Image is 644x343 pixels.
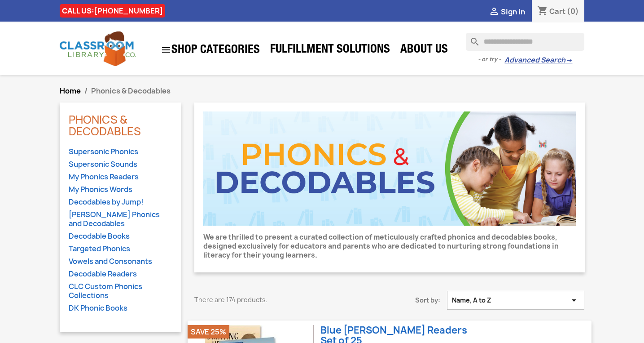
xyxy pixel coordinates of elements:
a: DK Phonic Books [69,303,172,314]
li: Save 25% [188,325,229,339]
a: Decodable Books [69,232,172,242]
a: [PERSON_NAME] Phonics and Decodables [69,210,172,229]
a: Decodables by Jump! [69,197,172,208]
a: My Phonics Readers [69,172,172,183]
i:  [161,45,171,55]
p: There are 174 products. [194,295,349,304]
i:  [569,296,579,305]
i: search [466,33,477,44]
input: Search [466,33,584,51]
span: Sort by: [363,296,447,305]
a: About Us [396,41,452,59]
a: Home [60,86,81,96]
span: - or try - [478,55,504,64]
a: [PHONE_NUMBER] [94,6,163,16]
a:  Sign in [489,7,525,17]
span: (0) [567,6,579,16]
i:  [489,7,499,18]
a: CLC Custom Phonics Collections [69,282,172,301]
a: Vowels and Consonants [69,257,172,267]
p: We are thrilled to present a curated collection of meticulously crafted phonics and decodables bo... [203,233,576,260]
span: Phonics & Decodables [91,86,171,96]
a: Targeted Phonics [69,244,172,254]
i: shopping_cart [537,6,548,17]
a: SHOP CATEGORIES [156,40,264,60]
img: Classroom Library Company [60,31,136,66]
a: Supersonic Sounds [69,160,172,170]
a: Decodable Readers [69,269,172,280]
a: Fulfillment Solutions [266,41,394,59]
img: CLC_Phonics_And_Decodables.jpg [203,111,576,226]
div: CALL US: [60,4,165,18]
span: Cart [549,6,565,16]
a: Phonics & Decodables [69,112,141,139]
span: Sign in [501,7,525,17]
span: → [565,56,572,65]
button: Sort by selection [447,291,584,310]
a: Advanced Search→ [504,56,572,65]
a: My Phonics Words [69,185,172,195]
a: Supersonic Phonics [69,147,172,157]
